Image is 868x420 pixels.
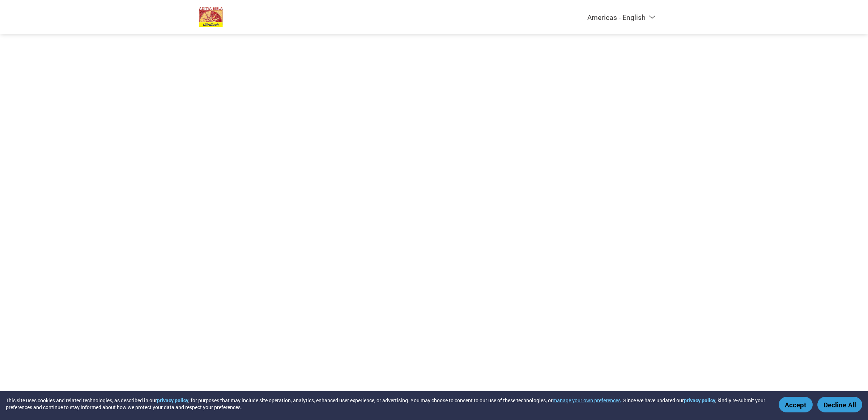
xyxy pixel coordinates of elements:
a: privacy policy [157,397,188,404]
img: UltraTech [199,7,223,27]
div: This site uses cookies and related technologies, as described in our , for purposes that may incl... [6,397,768,411]
button: Decline All [817,397,862,412]
button: Accept [779,397,813,412]
a: privacy policy [684,397,715,404]
button: manage your own preferences [553,397,621,404]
